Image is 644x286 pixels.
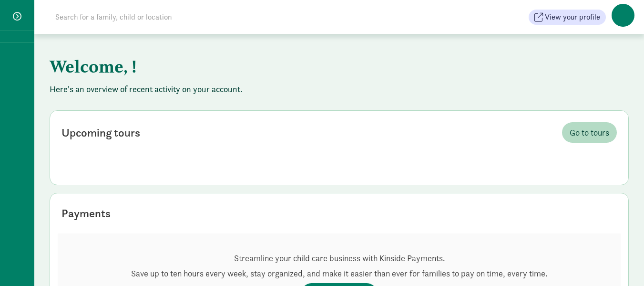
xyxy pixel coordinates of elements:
[562,122,617,143] a: Go to tours
[131,268,547,279] p: Save up to ten hours every week, stay organized, and make it easier than ever for families to pay...
[61,124,140,141] div: Upcoming tours
[61,205,111,222] div: Payments
[50,8,317,27] input: Search for a family, child or location
[529,10,606,25] button: View your profile
[570,126,609,139] span: Go to tours
[50,49,521,84] h1: Welcome, !
[545,11,600,23] span: View your profile
[50,84,629,95] p: Here's an overview of recent activity on your account.
[131,253,547,264] p: Streamline your child care business with Kinside Payments.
